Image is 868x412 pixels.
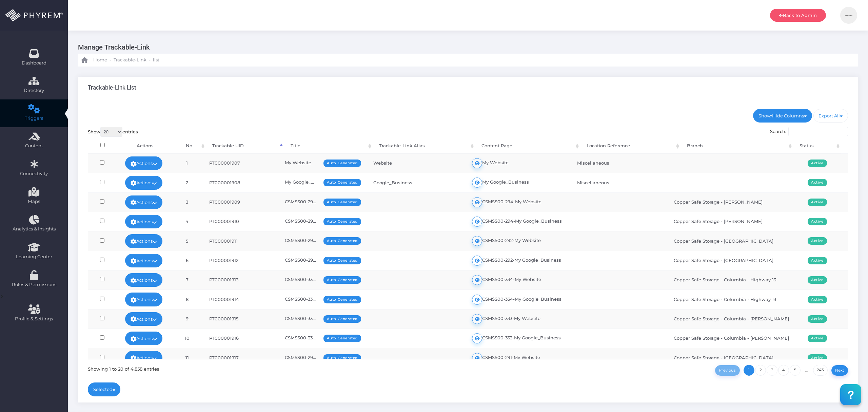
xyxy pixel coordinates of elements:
[125,273,162,287] a: Actions
[285,160,361,166] div: My Website
[466,309,571,329] td: CSMSS00-333-My Website
[770,127,848,136] label: Search:
[813,365,828,376] a: 243
[88,127,138,137] label: Show entries
[148,57,152,63] li: -
[125,215,162,228] a: Actions
[125,332,162,345] a: Actions
[4,87,63,94] span: Directory
[125,293,162,306] a: Actions
[118,139,172,153] th: Actions
[114,54,146,67] a: Trackable-Link
[755,365,766,376] a: 2
[793,139,841,153] th: Status: activate to sort column ascending
[808,354,827,362] span: Active
[668,289,802,309] td: Copper Safe Storage - Columbia - Highway 13
[580,139,681,153] th: Location Reference: activate to sort column ascending
[571,153,668,173] td: Miscellaneous
[203,270,279,289] td: PT000001913
[203,309,279,329] td: PT000001915
[88,364,159,372] div: Showing 1 to 20 of 4,858 entries
[203,212,279,231] td: PT000001910
[4,170,63,177] span: Connectivity
[203,173,279,192] td: PT000001908
[668,212,802,231] td: Copper Safe Storage - [PERSON_NAME]
[323,315,361,323] span: Auto Generated
[367,153,466,173] td: Website
[808,218,827,225] span: Active
[753,109,812,123] a: Show/Hide Columns
[466,251,571,270] td: CSMSS00-292-My Google_Business
[78,41,853,54] h3: Manage Trackable-Link
[93,57,107,63] span: Home
[171,270,203,289] td: 7
[4,281,63,288] span: Roles & Permissions
[285,237,361,244] div: CSMSS00-29...
[466,212,571,231] td: CSMSS00-294-My Google_Business
[203,251,279,270] td: PT000001912
[203,231,279,250] td: PT000001911
[4,143,63,149] span: Content
[171,251,203,270] td: 6
[285,354,361,361] div: CSMSS00-29...
[466,348,571,367] td: CSMSS00-291-My Website
[668,270,802,289] td: Copper Safe Storage - Columbia - Highway 13
[767,365,777,376] a: 3
[125,351,162,364] a: Actions
[114,57,146,63] span: Trackable-Link
[100,127,122,137] select: Showentries
[285,276,361,283] div: CSMSS00-33...
[744,365,754,376] a: 1
[153,57,159,63] span: list
[323,160,361,167] span: Auto Generated
[284,139,373,153] th: Title: activate to sort column ascending
[285,335,361,341] div: CSMSS00-33...
[171,173,203,192] td: 2
[808,296,827,303] span: Active
[285,257,361,264] div: CSMSS00-29...
[373,139,475,153] th: Trackable-Link Alias: activate to sort column ascending
[801,367,813,373] span: …
[323,218,361,225] span: Auto Generated
[171,289,203,309] td: 8
[203,329,279,348] td: PT000001916
[28,198,40,205] span: Maps
[466,192,571,212] td: CSMSS00-294-My Website
[367,173,466,192] td: Google_Business
[808,315,827,323] span: Active
[323,296,361,303] span: Auto Generated
[808,179,827,186] span: Active
[788,127,848,136] input: Search:
[466,289,571,309] td: CSMSS00-334-My Google_Business
[668,192,802,212] td: Copper Safe Storage - [PERSON_NAME]
[778,365,789,376] a: 4
[171,348,203,367] td: 11
[203,289,279,309] td: PT000001914
[153,54,159,67] a: list
[466,270,571,289] td: CSMSS00-334-My Website
[108,57,112,63] li: -
[88,382,121,396] a: Selected
[790,365,801,376] a: 5
[22,60,46,67] span: Dashboard
[323,276,361,284] span: Auto Generated
[88,84,136,91] h3: Trackable-Link List
[466,329,571,348] td: CSMSS00-333-My Google_Business
[203,348,279,367] td: PT000001917
[125,312,162,326] a: Actions
[323,237,361,245] span: Auto Generated
[808,276,827,284] span: Active
[808,335,827,342] span: Active
[171,212,203,231] td: 4
[831,365,848,376] a: Next
[808,237,827,245] span: Active
[285,218,361,225] div: CSMSS00-29...
[668,251,802,270] td: Copper Safe Storage - [GEOGRAPHIC_DATA]
[466,153,571,173] td: My Website
[323,257,361,264] span: Auto Generated
[81,54,107,67] a: Home
[808,257,827,264] span: Active
[171,329,203,348] td: 10
[171,231,203,250] td: 5
[203,192,279,212] td: PT000001909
